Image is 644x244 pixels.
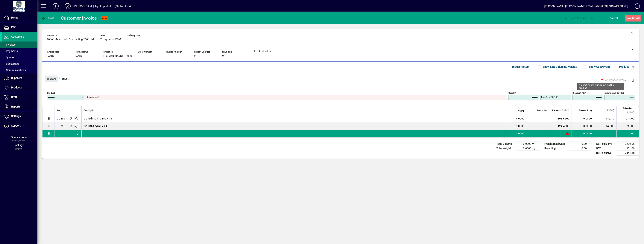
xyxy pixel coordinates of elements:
div: 303.6500 [552,117,569,120]
a: Suppliers [2,73,37,83]
mat-label: Discount (%) [572,92,585,94]
a: Products [2,83,37,92]
span: Rate excl GST ($) [552,108,569,113]
a: Communications [2,67,37,73]
span: 8.0000 [516,124,525,128]
span: 0 [222,54,224,57]
button: Delete [628,76,637,85]
span: S [626,17,627,20]
span: Discount (%) [579,108,592,113]
td: Total Volume [495,142,517,146]
span: Payments [4,50,18,53]
mat-label: Product [47,92,55,94]
a: Invoices [2,42,37,48]
span: P [571,17,572,20]
div: Customer Invoice [61,15,97,21]
span: Suppliers [11,76,22,79]
td: 0.0000 [572,130,594,137]
button: Save & Hold [625,15,641,22]
span: GST ($) [607,108,614,113]
span: 20 days after EOM [99,38,121,41]
app-page-header-button: Delete [628,78,637,82]
div: GC261 [57,124,65,128]
a: Staff [2,93,37,102]
td: 182.19 [594,115,616,122]
td: 1214.60 [616,115,639,122]
td: 0.0000 M³ [517,142,540,146]
a: Support [2,121,37,131]
a: Home [2,13,37,22]
span: - [138,54,139,57]
span: NEW [102,17,107,19]
span: Products [11,86,22,89]
td: 331.49 [617,146,639,151]
td: 0.0000 [572,122,594,130]
span: Communications [4,69,26,72]
span: Package [14,144,24,147]
span: [DATE] [47,54,54,57]
span: Item [57,108,61,113]
span: Ashburton [75,131,79,136]
td: 0.0000 [572,115,594,122]
div: Product [42,72,639,85]
td: 149.30 [594,122,616,130]
td: 0.00 [616,130,639,137]
td: 2209.96 [617,142,639,146]
td: 995.36 [616,122,639,130]
a: Quotes [2,54,37,61]
span: Goliath Spring 150 x 16 [84,117,112,120]
td: GST exclusive [594,142,617,146]
div: [PERSON_NAME] [PERSON_NAME][EMAIL_ADDRESS][DOMAIN_NAME] [544,3,628,9]
div: [PERSON_NAME] Agri-Imports Ltd (NZ Tractors) [74,3,131,9]
span: Quotes [4,56,14,59]
td: 0.00 [569,142,591,146]
span: Cancel [610,15,618,21]
td: Freight (excl GST) [543,142,569,146]
span: Backorders [4,62,19,65]
label: Show Cost/Profit [588,65,610,69]
a: Backorders [2,61,37,67]
span: Back [41,17,54,20]
span: Settings [11,115,21,118]
span: Product History [511,64,530,70]
span: Home [11,16,18,19]
span: Extend excl GST ($) [619,106,634,115]
span: 0 [194,54,196,57]
mat-label: Description [86,96,98,98]
td: GST inclusive [594,151,617,155]
td: Total Weight [495,146,517,151]
mat-label: Extend excl GST ($) [604,92,624,94]
td: 2541.45 [617,151,639,155]
span: Ashburton [68,124,73,128]
button: Cancel [609,15,619,22]
span: ave & Hold [626,15,640,21]
label: Show Line Volumes/Weights [542,65,577,69]
span: POS [11,26,16,29]
span: 10464 - Maniototo Contracting 2004 Ltd [47,38,94,41]
td: 0.0000 Kg [517,146,540,151]
span: - [166,54,167,57]
span: Invoices [4,43,16,46]
div: 124.4200 [552,124,569,128]
a: POS [2,23,37,32]
span: ost & Email [564,17,586,20]
span: Ashburton [68,116,73,121]
button: Add [50,3,62,10]
span: Reports [11,105,20,108]
a: Settings [2,112,37,121]
button: Apply price level [604,77,628,84]
span: 1.0000 [516,132,525,135]
span: Close [47,76,56,82]
mat-label: Supply [508,92,515,94]
button: Close [45,76,58,82]
span: Customers [11,35,24,38]
button: Post & Email [562,15,588,22]
span: Description [84,108,95,113]
td: Rounding [543,146,569,151]
span: Support [11,124,21,127]
span: Apply price level [605,78,627,82]
span: Financial Year [11,136,27,139]
a: Knowledge Base [632,1,639,13]
span: Staff [11,96,17,99]
button: Profile [62,3,74,10]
